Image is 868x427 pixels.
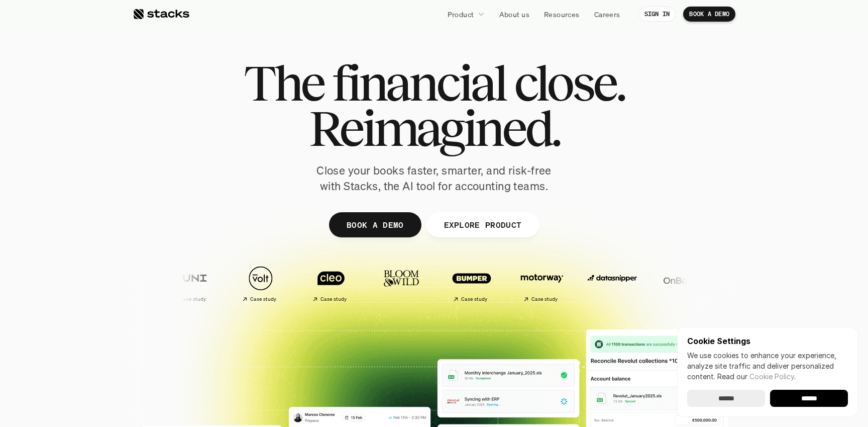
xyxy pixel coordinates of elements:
span: Read our . [717,372,796,381]
a: Careers [588,5,626,23]
a: Cookie Policy [749,372,794,381]
a: SIGN IN [638,7,676,22]
p: About us [499,9,529,20]
span: Reimagined. [309,106,560,151]
a: Case study [228,261,293,306]
a: BOOK A DEMO [329,212,421,237]
a: About us [493,5,535,23]
a: Privacy Policy [119,233,163,240]
a: Case study [298,261,363,306]
span: close. [514,60,624,106]
p: BOOK A DEMO [689,11,729,18]
span: The [244,60,323,106]
h2: Case study [320,296,347,302]
h2: Case study [179,296,206,302]
a: BOOK A DEMO [683,7,735,22]
p: Resources [544,9,580,20]
h2: Case study [250,296,276,302]
p: Cookie Settings [687,337,848,345]
p: Product [448,9,474,20]
h2: Case study [461,296,487,302]
h2: Case study [531,296,558,302]
p: EXPLORE PRODUCT [444,217,521,232]
p: SIGN IN [644,11,670,18]
a: Resources [538,5,586,23]
a: Case study [157,261,223,306]
p: Close your books faster, smarter, and risk-free with Stacks, the AI tool for accounting teams. [308,163,560,194]
span: financial [332,60,505,106]
p: We use cookies to enhance your experience, analyze site traffic and deliver personalized content. [687,350,848,382]
p: Careers [594,9,620,20]
p: BOOK A DEMO [347,217,404,232]
a: EXPLORE PRODUCT [426,212,539,237]
a: Case study [509,261,574,306]
a: Case study [439,261,504,306]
